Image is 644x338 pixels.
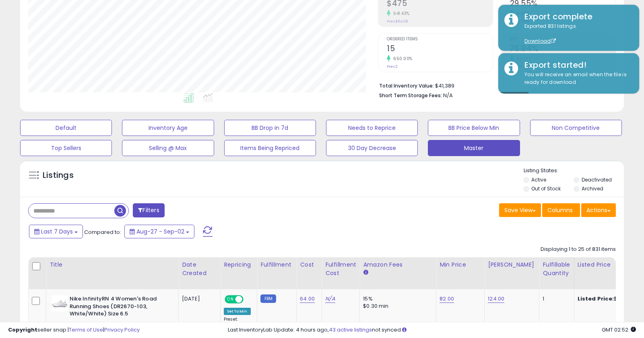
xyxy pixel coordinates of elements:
[363,295,430,303] div: 15%
[182,295,214,303] div: [DATE]
[70,295,167,320] b: Nike InfinityRN 4 Women's Road Running Shoes (DR2670-103, White/White) Size 6.5
[602,326,636,334] span: 2025-09-10 02:52 GMT
[379,82,434,89] b: Total Inventory Value:
[326,140,418,156] button: 30 Day Decrease
[363,303,430,310] div: $0.30 min
[387,44,492,55] h2: 15
[387,37,492,42] span: Ordered Items
[488,295,504,303] a: 124.00
[133,203,164,217] button: Filters
[8,326,140,334] div: seller snap | |
[518,59,633,71] div: Export started!
[543,295,568,303] div: 1
[582,185,603,192] label: Archived
[440,261,481,269] div: Min Price
[542,203,580,217] button: Columns
[225,296,235,303] span: ON
[390,10,410,17] small: 641.43%
[325,295,335,303] a: N/A
[224,120,316,136] button: BB Drop in 7d
[499,203,541,217] button: Save View
[428,120,520,136] button: BB Price Below Min
[379,92,442,99] b: Short Term Storage Fees:
[182,261,217,277] div: Date Created
[224,308,251,315] div: Set To Min
[531,176,546,183] label: Active
[363,269,368,276] small: Amazon Fees.
[122,140,214,156] button: Selling @ Max
[260,294,276,303] small: FBM
[547,206,573,214] span: Columns
[390,56,413,62] small: 650.00%
[122,120,214,136] button: Inventory Age
[8,326,37,334] strong: Copyright
[50,261,175,269] div: Title
[543,261,570,277] div: Fulfillable Quantity
[524,167,624,175] p: Listing States:
[530,120,622,136] button: Non Competitive
[488,261,536,269] div: [PERSON_NAME]
[581,203,616,217] button: Actions
[379,80,610,90] li: $41,389
[518,11,633,23] div: Export complete
[69,326,103,334] a: Terms of Use
[84,228,121,236] span: Compared to:
[300,261,318,269] div: Cost
[52,295,68,311] img: 31mBhzJVfJL._SL40_.jpg
[41,227,73,236] span: Last 7 Days
[531,185,561,192] label: Out of Stock
[224,261,254,269] div: Repricing
[387,19,408,24] small: Prev: $64.08
[224,140,316,156] button: Items Being Repriced
[541,246,616,253] div: Displaying 1 to 25 of 831 items
[578,295,614,303] b: Listed Price:
[518,23,633,45] div: Exported 831 listings.
[326,120,418,136] button: Needs to Reprice
[29,225,83,238] button: Last 7 Days
[524,38,556,44] a: Download
[104,326,140,334] a: Privacy Policy
[300,295,315,303] a: 64.00
[124,225,194,238] button: Aug-27 - Sep-02
[136,227,184,236] span: Aug-27 - Sep-02
[43,170,74,181] h5: Listings
[20,140,112,156] button: Top Sellers
[387,64,398,69] small: Prev: 2
[440,295,454,303] a: 82.00
[582,176,612,183] label: Deactivated
[443,92,453,99] span: N/A
[329,326,372,334] a: 43 active listings
[518,71,633,86] div: You will receive an email when the file is ready for download
[20,120,112,136] button: Default
[260,261,293,269] div: Fulfillment
[228,326,636,334] div: Last InventoryLab Update: 4 hours ago, not synced.
[242,296,255,303] span: OFF
[428,140,520,156] button: Master
[325,261,356,277] div: Fulfillment Cost
[363,261,433,269] div: Amazon Fees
